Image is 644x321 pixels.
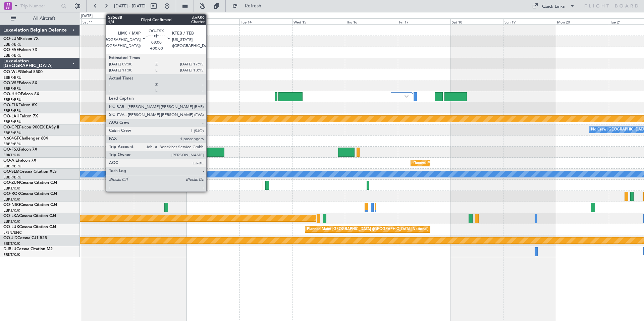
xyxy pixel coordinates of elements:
a: EBBR/BRU [3,130,21,136]
div: Sun 19 [503,18,556,24]
span: OO-GPE [3,125,19,129]
span: Refresh [239,4,267,8]
a: EBBR/BRU [3,53,21,58]
a: EBKT/KJK [3,197,20,202]
div: [DATE] [81,13,93,19]
a: EBBR/BRU [3,86,21,91]
a: OO-FAEFalcon 7X [3,48,37,52]
a: EBKT/KJK [3,208,20,213]
a: OO-LUXCessna Citation CJ4 [3,225,56,229]
span: OO-JID [3,236,17,240]
span: D-IBLU [3,247,16,251]
div: Sun 12 [134,18,186,24]
div: Fri 17 [398,18,450,24]
a: EBKT/KJK [3,219,20,224]
span: OO-LXA [3,214,19,218]
a: EBBR/BRU [3,42,21,47]
span: OO-ROK [3,192,20,196]
a: EBKT/KJK [3,153,20,158]
a: OO-JIDCessna CJ1 525 [3,236,47,240]
a: OO-FSXFalcon 7X [3,148,37,152]
a: OO-SLMCessna Citation XLS [3,170,57,174]
div: Thu 16 [345,18,397,24]
a: OO-WLPGlobal 5500 [3,70,43,74]
span: OO-VSF [3,81,19,85]
span: OO-NSG [3,203,20,207]
div: Sat 11 [81,18,134,24]
a: EBBR/BRU [3,164,21,169]
span: OO-ELK [3,103,18,107]
span: OO-LUX [3,225,19,229]
span: OO-ZUN [3,181,20,185]
span: [DATE] - [DATE] [114,3,146,9]
span: OO-FAE [3,48,19,52]
a: OO-LXACessna Citation CJ4 [3,214,56,218]
a: LFSN/ENC [3,230,22,235]
span: OO-FSX [3,148,19,152]
a: OO-ZUNCessna Citation CJ4 [3,181,57,185]
a: EBBR/BRU [3,75,21,80]
a: OO-VSFFalcon 8X [3,81,37,85]
div: Wed 15 [292,18,345,24]
div: Tue 14 [239,18,292,24]
a: OO-ROKCessna Citation CJ4 [3,192,57,196]
a: EBBR/BRU [3,108,21,113]
input: Trip Number [20,1,59,11]
a: EBKT/KJK [3,252,20,257]
button: All Aircraft [7,13,73,24]
a: EBBR/BRU [3,175,21,180]
a: EBKT/KJK [3,241,20,246]
div: Planned Maint [GEOGRAPHIC_DATA] ([GEOGRAPHIC_DATA] National) [307,224,428,234]
span: OO-WLP [3,70,20,74]
div: Planned Maint [GEOGRAPHIC_DATA] ([GEOGRAPHIC_DATA] National) [413,158,534,168]
a: OO-LAHFalcon 7X [3,114,38,118]
a: EBBR/BRU [3,97,21,102]
span: All Aircraft [17,16,71,21]
button: Quick Links [529,1,578,11]
a: OO-GPEFalcon 900EX EASy II [3,125,59,129]
a: EBBR/BRU [3,119,21,124]
span: N604GF [3,137,19,141]
a: D-IBLUCessna Citation M2 [3,247,53,251]
span: OO-SLM [3,170,19,174]
a: OO-ELKFalcon 8X [3,103,37,107]
a: OO-HHOFalcon 8X [3,92,39,96]
div: Quick Links [542,3,565,10]
a: EBKT/KJK [3,186,20,191]
img: arrow-gray.svg [405,95,409,98]
span: OO-LAH [3,114,19,118]
a: EBBR/BRU [3,142,21,147]
div: Sat 18 [450,18,503,24]
span: OO-AIE [3,159,18,163]
div: Mon 13 [186,18,239,24]
span: OO-LUM [3,37,20,41]
div: Mon 20 [556,18,608,24]
a: OO-LUMFalcon 7X [3,37,39,41]
button: Refresh [229,1,269,11]
a: OO-NSGCessna Citation CJ4 [3,203,57,207]
a: N604GFChallenger 604 [3,137,48,141]
span: OO-HHO [3,92,21,96]
a: OO-AIEFalcon 7X [3,159,36,163]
